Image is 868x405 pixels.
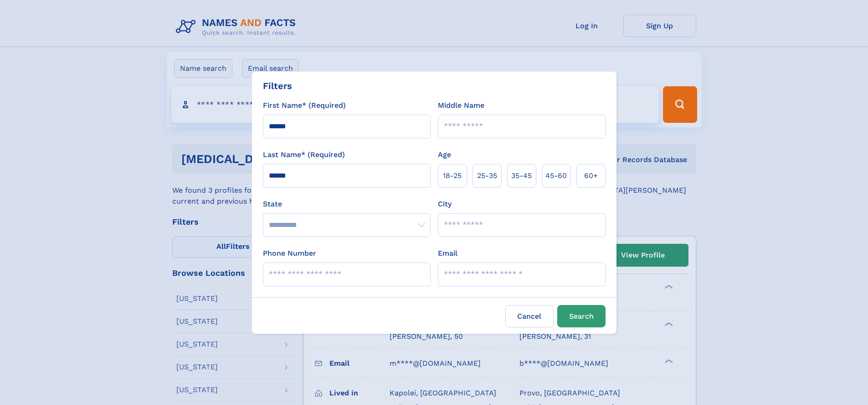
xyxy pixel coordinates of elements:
span: 25‑35 [477,170,497,181]
label: Middle Name [438,100,484,111]
span: 45‑60 [545,170,567,181]
label: Age [438,149,451,160]
span: 18‑25 [443,170,462,181]
label: State [263,199,431,210]
label: City [438,199,452,210]
button: Search [557,305,606,327]
div: Filters [263,79,292,93]
span: 35‑45 [511,170,532,181]
label: Last Name* (Required) [263,149,345,160]
span: 60+ [584,170,598,181]
label: Phone Number [263,248,316,259]
label: Cancel [505,305,554,327]
label: First Name* (Required) [263,100,346,111]
label: Email [438,248,457,259]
